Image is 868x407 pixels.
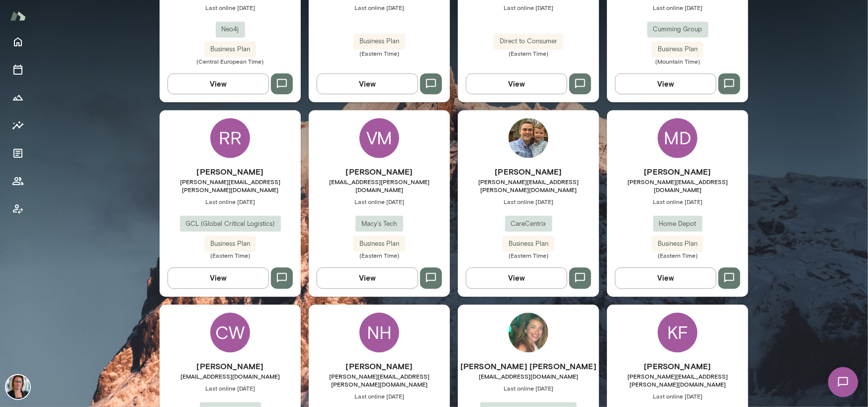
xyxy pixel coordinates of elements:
span: [EMAIL_ADDRESS][DOMAIN_NAME] [458,373,599,381]
span: Business Plan [652,45,703,55]
span: [PERSON_NAME][EMAIL_ADDRESS][PERSON_NAME][DOMAIN_NAME] [607,373,748,389]
span: (Eastern Time) [607,252,748,260]
h6: [PERSON_NAME] [PERSON_NAME] [458,361,599,373]
button: View [317,74,418,95]
div: MD [658,118,697,158]
span: (Eastern Time) [458,252,599,260]
button: View [168,74,269,95]
div: CW [210,313,250,353]
span: CareCentrix [505,219,552,229]
span: Last online [DATE] [458,385,599,393]
div: VM [359,118,399,158]
button: Client app [8,199,28,219]
span: Last online [DATE] [160,385,301,393]
h6: [PERSON_NAME] [607,361,748,373]
button: Sessions [8,60,28,80]
span: Neo4j [216,25,245,35]
span: [PERSON_NAME][EMAIL_ADDRESS][PERSON_NAME][DOMAIN_NAME] [458,178,599,194]
span: Last online [DATE] [607,393,748,401]
div: NH [359,313,399,353]
h6: [PERSON_NAME] [309,166,450,178]
span: [PERSON_NAME][EMAIL_ADDRESS][DOMAIN_NAME] [607,178,748,194]
span: (Eastern Time) [309,252,450,260]
span: Last online [DATE] [160,4,301,12]
span: Home Depot [653,219,702,229]
button: View [168,268,269,289]
h6: [PERSON_NAME] [160,166,301,178]
span: [PERSON_NAME][EMAIL_ADDRESS][PERSON_NAME][DOMAIN_NAME] [160,178,301,194]
button: Documents [8,143,28,163]
span: Last online [DATE] [607,198,748,206]
button: View [466,268,567,289]
h6: [PERSON_NAME] [309,361,450,373]
div: KF [658,313,697,353]
img: Courtney Cherry Ellis [509,313,548,353]
button: View [317,268,418,289]
img: Jennifer Alvarez [6,375,30,399]
span: Business Plan [652,239,703,249]
span: Last online [DATE] [309,198,450,206]
span: (Eastern Time) [458,50,599,58]
button: Home [8,32,28,52]
button: View [615,74,716,95]
span: (Mountain Time) [607,58,748,66]
span: (Central European Time) [160,58,301,66]
span: Business Plan [353,37,405,47]
span: Last online [DATE] [607,4,748,12]
span: Cumming Group [647,25,708,35]
img: Michael Ducharme [509,118,548,158]
span: Last online [DATE] [458,198,599,206]
span: Macy's Tech [355,219,403,229]
span: Business Plan [204,239,256,249]
h6: [PERSON_NAME] [607,166,748,178]
img: Mento [10,6,26,25]
span: Business Plan [353,239,405,249]
span: Direct to Consumer [494,37,563,47]
h6: [PERSON_NAME] [160,361,301,373]
span: [EMAIL_ADDRESS][PERSON_NAME][DOMAIN_NAME] [309,178,450,194]
button: Growth Plan [8,88,28,107]
div: RR [210,118,250,158]
span: Last online [DATE] [458,4,599,12]
h6: [PERSON_NAME] [458,166,599,178]
span: Last online [DATE] [309,4,450,12]
span: [PERSON_NAME][EMAIL_ADDRESS][PERSON_NAME][DOMAIN_NAME] [309,373,450,389]
button: Members [8,171,28,191]
button: View [466,74,567,95]
span: [EMAIL_ADDRESS][DOMAIN_NAME] [160,373,301,381]
span: Business Plan [503,239,554,249]
span: Business Plan [204,45,256,55]
button: Insights [8,115,28,135]
button: View [615,268,716,289]
span: (Eastern Time) [160,252,301,260]
span: Last online [DATE] [160,198,301,206]
span: GCL (Global Critical Logistics) [180,219,281,229]
span: Last online [DATE] [309,393,450,401]
span: (Eastern Time) [309,50,450,58]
